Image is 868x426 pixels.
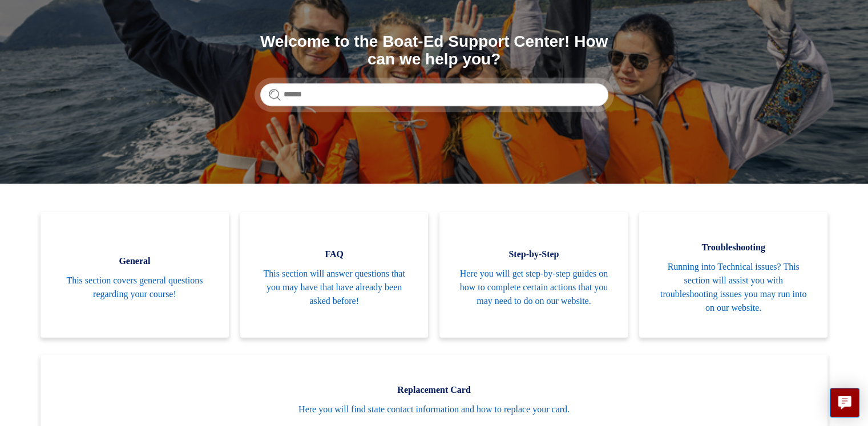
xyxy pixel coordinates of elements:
span: FAQ [257,248,411,261]
span: This section covers general questions regarding your course! [58,274,212,301]
span: Step-by-Step [457,248,611,261]
span: This section will answer questions that you may have that have already been asked before! [257,267,411,308]
a: Step-by-Step Here you will get step-by-step guides on how to complete certain actions that you ma... [439,212,628,338]
span: Here you will find state contact information and how to replace your card. [58,403,810,416]
a: General This section covers general questions regarding your course! [41,212,229,338]
span: Running into Technical issues? This section will assist you with troubleshooting issues you may r... [656,260,810,315]
h1: Welcome to the Boat-Ed Support Center! How can we help you? [260,33,608,68]
span: Replacement Card [58,383,810,397]
a: Troubleshooting Running into Technical issues? This section will assist you with troubleshooting ... [639,212,827,338]
button: Live chat [830,388,859,417]
input: Search [260,83,608,106]
span: General [58,254,212,268]
span: Here you will get step-by-step guides on how to complete certain actions that you may need to do ... [457,267,611,308]
a: FAQ This section will answer questions that you may have that have already been asked before! [240,212,429,338]
span: Troubleshooting [656,241,810,254]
